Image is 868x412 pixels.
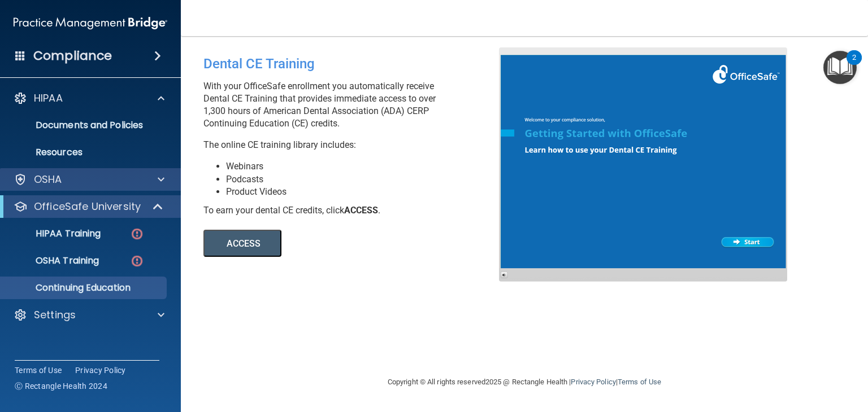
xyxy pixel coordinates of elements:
[203,47,507,80] div: Dental CE Training
[15,380,107,392] span: Ⓒ Rectangle Health 2024
[7,255,99,266] p: OSHA Training
[7,282,162,293] p: Continuing Education
[823,51,857,84] button: Open Resource Center, 2 new notifications
[618,378,661,386] a: Terms of Use
[130,227,144,241] img: danger-circle.6113f641.png
[203,240,513,248] a: ACCESS
[203,139,507,151] p: The online CE training library includes:
[7,147,162,158] p: Resources
[14,173,164,186] a: OSHA
[34,308,76,322] p: Settings
[203,204,507,217] div: To earn your dental CE credits, click .
[130,254,144,268] img: danger-circle.6113f641.png
[15,365,62,376] a: Terms of Use
[14,200,164,213] a: OfficeSafe University
[852,58,856,72] div: 2
[226,173,507,186] li: Podcasts
[34,173,62,186] p: OSHA
[33,48,112,64] h4: Compliance
[344,205,378,216] b: ACCESS
[34,91,63,105] p: HIPAA
[571,378,615,386] a: Privacy Policy
[203,80,507,130] p: With your OfficeSafe enrollment you automatically receive Dental CE Training that provides immedi...
[14,91,164,105] a: HIPAA
[75,365,126,376] a: Privacy Policy
[226,186,507,198] li: Product Videos
[7,228,101,239] p: HIPAA Training
[203,230,281,257] button: ACCESS
[7,120,162,131] p: Documents and Policies
[14,308,164,322] a: Settings
[34,200,141,213] p: OfficeSafe University
[14,12,167,34] img: PMB logo
[318,364,731,400] div: Copyright © All rights reserved 2025 @ Rectangle Health | |
[226,160,507,173] li: Webinars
